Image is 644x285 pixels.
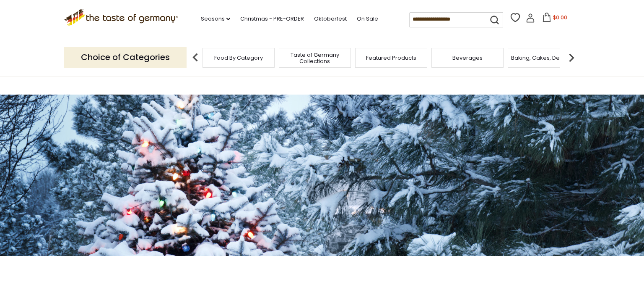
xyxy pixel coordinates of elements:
a: Food By Category [214,55,263,61]
a: Featured Products [366,55,416,61]
a: Beverages [452,55,483,61]
a: Oktoberfest [314,14,347,24]
span: $0.00 [553,14,567,21]
img: next arrow [563,49,580,66]
img: previous arrow [187,49,204,66]
a: Christmas - PRE-ORDER [240,14,304,24]
a: Seasons [201,14,230,24]
button: $0.00 [537,13,572,25]
a: On Sale [357,14,378,24]
p: Choice of Categories [64,47,187,68]
a: Taste of Germany Collections [281,52,348,64]
a: Baking, Cakes, Desserts [511,55,576,61]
